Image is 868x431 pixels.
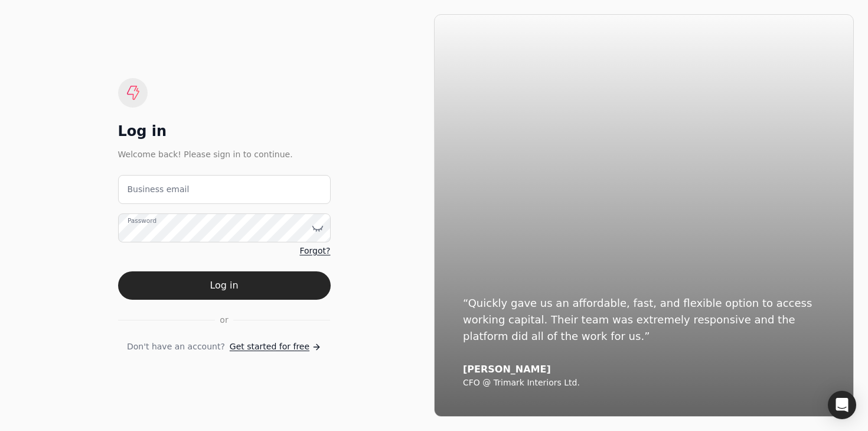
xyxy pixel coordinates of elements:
span: Get started for free [230,341,309,353]
div: Open Intercom Messenger [828,391,856,419]
span: or [220,314,228,326]
span: Don't have an account? [127,341,225,353]
a: Get started for free [230,341,321,353]
label: Password [128,216,156,226]
div: [PERSON_NAME] [463,364,825,375]
label: Business email [128,183,190,196]
a: Forgot? [299,245,330,257]
div: Welcome back! Please sign in to continue. [118,148,331,161]
div: Log in [118,122,331,141]
button: Log in [118,271,331,300]
div: CFO @ Trimark Interiors Ltd. [463,378,825,388]
div: “Quickly gave us an affordable, fast, and flexible option to access working capital. Their team w... [463,295,825,345]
